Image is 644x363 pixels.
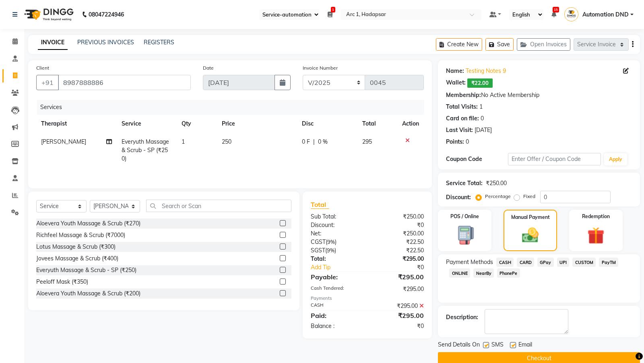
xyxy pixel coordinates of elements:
span: ₹22.00 [467,78,493,88]
div: Coupon Code [446,155,508,163]
th: Service [117,115,177,133]
img: _gift.svg [582,225,610,246]
span: 0 F [302,138,310,146]
div: Lotus Massage & Scrub (₹300) [36,243,116,251]
span: CUSTOM [572,258,596,267]
div: Jovees Massage & Scrub (₹400) [36,254,118,263]
input: Enter Offer / Coupon Code [508,153,601,165]
label: Fixed [523,193,535,200]
a: 1 [328,11,332,18]
th: Disc [297,115,357,133]
a: Add Tip [305,263,378,272]
span: Total [311,200,329,209]
div: ₹0 [367,221,430,229]
label: Percentage [485,193,511,200]
div: ₹295.00 [367,272,430,282]
span: PayTM [599,258,618,267]
span: SMS [491,340,504,351]
div: Wallet: [446,78,466,88]
span: | [313,138,315,146]
div: ₹295.00 [367,285,430,293]
div: Membership: [446,91,481,99]
b: 08047224946 [89,3,124,26]
button: +91 [36,75,59,90]
span: SGST [311,247,325,254]
div: ₹0 [367,322,430,330]
span: Send Details On [438,340,480,351]
span: CARD [517,258,534,267]
span: 15 [553,7,559,12]
div: Everyuth Massage & Scrub - SP (₹250) [36,266,136,274]
img: _cash.svg [517,226,544,245]
div: Cash Tendered: [305,285,367,293]
div: ₹295.00 [367,311,430,320]
div: Card on file: [446,114,479,123]
span: 1 [182,138,185,145]
img: logo [21,3,76,26]
a: Testing Notes 9 [466,67,506,75]
span: 250 [222,138,231,145]
button: Create New [436,38,482,51]
a: REGISTERS [144,39,174,46]
div: Sub Total: [305,212,367,221]
th: Action [397,115,424,133]
th: Therapist [36,115,117,133]
label: Client [36,64,49,72]
span: 9% [327,247,334,254]
span: PhonePe [497,268,520,278]
div: Balance : [305,322,367,330]
div: Payments [311,295,424,302]
div: Payable: [305,272,367,282]
label: Redemption [582,213,610,220]
div: [DATE] [475,126,492,134]
input: Search or Scan [146,200,291,212]
div: No Active Membership [446,91,632,99]
div: Aloevera Youth Massage & Scrub (₹200) [36,289,140,298]
div: ₹295.00 [367,302,430,310]
label: POS / Online [450,213,479,220]
div: ₹22.50 [367,246,430,255]
button: Open Invoices [517,38,570,51]
span: CGST [311,238,326,245]
label: Date [203,64,214,72]
div: Discount: [446,193,471,202]
input: Search by Name/Mobile/Email/Code [58,75,191,90]
span: Payment Methods [446,258,493,266]
div: Total Visits: [446,103,478,111]
div: Description: [446,313,478,322]
div: Services [37,100,430,115]
th: Price [217,115,297,133]
div: ( ) [305,238,367,246]
a: PREVIOUS INVOICES [77,39,134,46]
div: Service Total: [446,179,483,188]
span: [PERSON_NAME] [41,138,86,145]
div: Aloevera Youth Massage & Scrub (₹270) [36,219,140,228]
a: INVOICE [38,35,68,50]
div: Peeloff Mask (₹350) [36,278,88,286]
div: ₹250.00 [367,212,430,221]
span: 295 [362,138,372,145]
a: 15 [551,11,556,18]
div: ( ) [305,246,367,255]
span: 1 [331,7,335,12]
span: ONLINE [449,268,470,278]
button: Save [485,38,514,51]
div: Paid: [305,311,367,320]
img: Automation DND [564,7,578,21]
div: CASH [305,302,367,310]
div: ₹250.00 [367,229,430,238]
button: Apply [604,153,627,165]
span: 0 % [318,138,328,146]
div: Total: [305,255,367,263]
div: Richfeel Massage & Scrub (₹7000) [36,231,125,239]
div: 0 [481,114,484,123]
div: Net: [305,229,367,238]
span: GPay [537,258,554,267]
span: UPI [557,258,570,267]
div: ₹250.00 [486,179,507,188]
span: Everyuth Massage & Scrub - SP (₹250) [122,138,169,162]
span: NearBy [473,268,494,278]
label: Manual Payment [511,214,550,221]
div: ₹0 [378,263,430,272]
th: Qty [177,115,217,133]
